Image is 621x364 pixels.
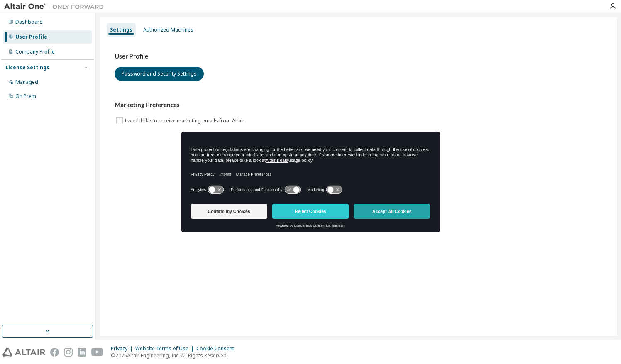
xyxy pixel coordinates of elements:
[111,352,239,359] p: © 2025 Altair Engineering, Inc. All Rights Reserved.
[135,345,196,352] div: Website Terms of Use
[78,348,86,357] img: linkedin.svg
[196,345,239,352] div: Cookie Consent
[125,116,246,126] label: I would like to receive marketing emails from Altair
[111,345,135,352] div: Privacy
[15,49,55,55] div: Company Profile
[5,64,49,71] div: License Settings
[110,27,132,33] div: Settings
[15,34,47,40] div: User Profile
[4,2,108,11] img: Altair One
[50,348,59,357] img: facebook.svg
[64,348,73,357] img: instagram.svg
[143,27,193,33] div: Authorized Machines
[115,101,602,109] h3: Marketing Preferences
[15,79,38,86] div: Managed
[2,348,45,357] img: altair_logo.svg
[15,93,36,100] div: On Prem
[15,19,43,25] div: Dashboard
[115,67,204,81] button: Password and Security Settings
[115,52,602,61] h3: User Profile
[91,348,103,357] img: youtube.svg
